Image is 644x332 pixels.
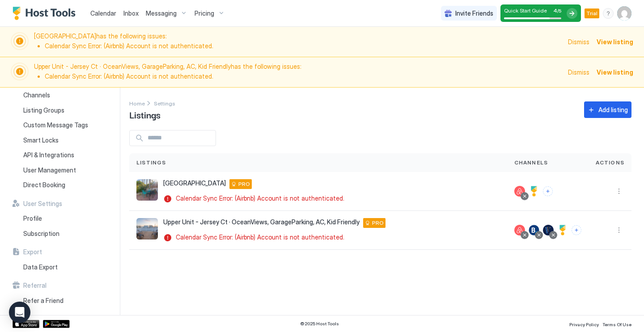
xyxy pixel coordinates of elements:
[514,159,548,167] span: Channels
[20,118,113,133] a: Custom Message Tags
[20,88,113,103] a: Channels
[20,293,113,308] a: Refer a Friend
[569,322,599,327] span: Privacy Policy
[372,219,384,227] span: PRO
[20,226,113,241] a: Subscription
[614,186,624,197] button: More options
[543,186,553,196] button: Connect channels
[614,186,624,197] div: menu
[23,297,64,305] span: Refer a Friend
[45,42,563,50] li: Calendar Sync Error: (Airbnb) Account is not authenticated.
[23,230,59,238] span: Subscription
[129,98,145,108] a: Home
[23,166,76,174] span: User Management
[23,200,62,208] span: User Settings
[176,194,344,202] span: Calendar Sync Error: (Airbnb) Account is not authenticated.
[569,319,599,328] a: Privacy Policy
[154,98,175,108] a: Settings
[568,37,589,46] div: Dismiss
[163,179,226,187] span: [GEOGRAPHIC_DATA]
[238,180,250,188] span: PRO
[568,67,589,77] div: Dismiss
[176,233,344,241] span: Calendar Sync Error: (Airbnb) Account is not authenticated.
[20,133,113,148] a: Smart Locks
[136,179,158,201] div: listing image
[23,106,64,114] span: Listing Groups
[20,103,113,118] a: Listing Groups
[129,98,145,108] div: Breadcrumb
[163,218,360,226] span: Upper Unit - Jersey Ct · OceanViews, GarageParking, AC, Kid Friendly
[614,225,624,235] button: More options
[23,91,50,99] span: Channels
[123,8,139,18] a: Inbox
[597,67,633,77] div: View listing
[146,9,177,17] span: Messaging
[9,302,30,323] div: Open Intercom Messenger
[586,9,597,17] span: Trial
[129,100,145,107] span: Home
[34,63,563,82] span: Upper Unit - Jersey Ct · OceanViews, GarageParking, AC, Kid Friendly has the following issues:
[136,218,158,240] div: listing image
[598,105,628,114] div: Add listing
[195,9,214,17] span: Pricing
[603,8,614,19] div: menu
[20,147,113,163] a: API & Integrations
[90,8,116,18] a: Calendar
[23,151,74,159] span: API & Integrations
[596,159,624,167] span: Actions
[614,225,624,235] div: menu
[154,98,175,108] div: Breadcrumb
[20,163,113,178] a: User Management
[13,7,80,20] a: Host Tools Logo
[144,130,216,146] input: Input Field
[20,177,113,193] a: Direct Booking
[617,6,631,21] div: User profile
[23,282,47,290] span: Referral
[455,9,493,17] span: Invite Friends
[90,9,116,17] span: Calendar
[129,108,161,121] span: Listings
[584,101,631,118] button: Add listing
[300,321,339,327] span: © 2025 Host Tools
[23,248,42,256] span: Export
[557,8,561,14] span: / 5
[20,211,113,226] a: Profile
[504,7,547,14] span: Quick Start Guide
[123,9,139,17] span: Inbox
[602,319,631,328] a: Terms Of Use
[23,181,65,189] span: Direct Booking
[154,100,175,107] span: Settings
[13,320,39,328] a: App Store
[20,260,113,275] a: Data Export
[34,32,563,51] span: [GEOGRAPHIC_DATA] has the following issues:
[136,159,166,167] span: Listings
[43,320,70,328] a: Google Play Store
[45,72,563,80] li: Calendar Sync Error: (Airbnb) Account is not authenticated.
[23,136,59,144] span: Smart Locks
[572,225,581,235] button: Connect channels
[23,121,88,129] span: Custom Message Tags
[553,7,557,14] span: 4
[23,263,58,271] span: Data Export
[602,322,631,327] span: Terms Of Use
[597,37,633,46] div: View listing
[23,214,42,223] span: Profile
